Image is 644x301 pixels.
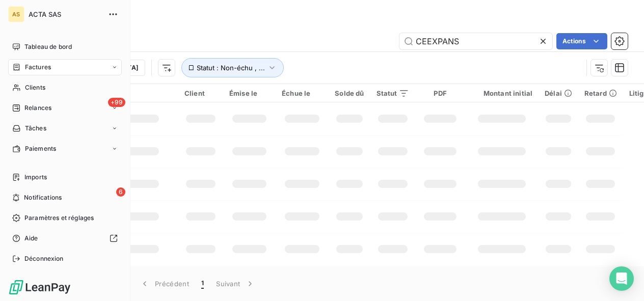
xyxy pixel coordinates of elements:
span: Relances [24,103,51,113]
button: Actions [556,33,607,49]
div: Solde dû [335,89,364,97]
img: Logo LeanPay [8,279,71,295]
div: Échue le [282,89,323,97]
div: Statut [377,89,410,97]
button: 1 [195,273,210,294]
button: Statut : Non-échu , ... [181,58,284,77]
span: 6 [116,187,125,197]
div: Retard [584,89,617,97]
div: Montant initial [471,89,532,97]
span: Paramètres et réglages [24,213,94,223]
div: Délai [545,89,572,97]
span: Aide [24,234,38,243]
span: Clients [25,83,45,92]
a: Aide [8,230,122,247]
span: ACTA SAS [29,10,102,18]
div: PDF [421,89,459,97]
span: Tâches [25,124,46,133]
button: Suivant [210,273,261,294]
span: 1 [201,279,204,289]
button: Précédent [133,273,195,294]
div: Open Intercom Messenger [609,266,634,291]
span: Factures [25,63,51,72]
span: Imports [24,173,47,182]
input: Rechercher [399,33,552,49]
span: Tableau de bord [24,42,72,51]
span: Statut : Non-échu , ... [197,64,265,72]
div: AS [8,6,24,22]
div: Client [184,89,217,97]
div: Émise le [229,89,270,97]
span: Déconnexion [24,254,64,263]
span: +99 [108,98,125,107]
span: Notifications [24,193,62,202]
span: Paiements [25,144,56,153]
